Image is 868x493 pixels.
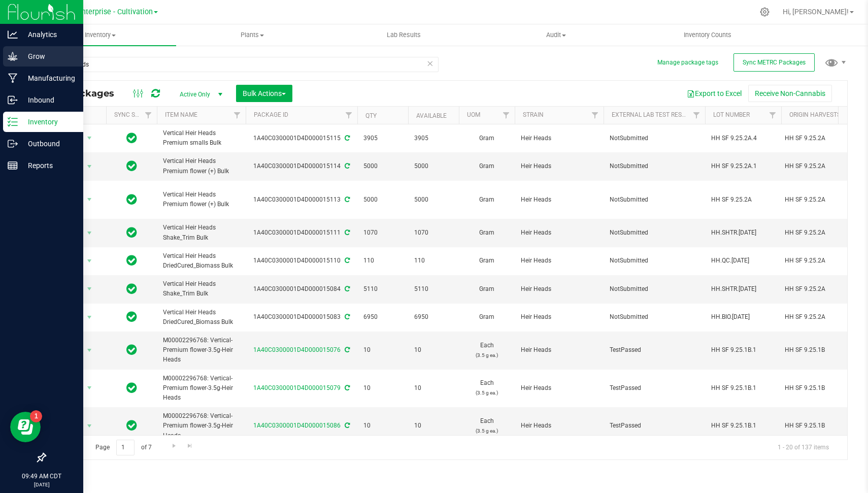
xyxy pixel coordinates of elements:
[126,131,137,145] span: In Sync
[467,111,480,118] a: UOM
[416,112,447,119] a: Available
[363,228,402,238] span: 1070
[711,312,775,322] span: HH.BIO.[DATE]
[632,24,784,46] a: Inventory Counts
[163,279,240,299] span: Vertical Heir Heads Shake_Trim Bulk
[165,111,197,118] a: Item Name
[363,256,402,266] span: 110
[8,117,18,127] inline-svg: Inventory
[83,226,96,240] span: select
[177,30,327,40] span: Plants
[465,426,509,436] p: (3.5 g ea.)
[87,440,160,455] span: Page of 7
[126,310,137,324] span: In Sync
[465,378,509,398] span: Each
[414,256,453,266] span: 110
[743,59,806,66] span: Sync METRC Packages
[30,410,42,422] iframe: Resource center unread badge
[414,345,453,355] span: 10
[610,134,699,143] span: NotSubmitted
[711,256,775,266] span: HH.QC.[DATE]
[343,313,350,320] span: Sync from Compliance System
[8,139,18,149] inline-svg: Outbound
[521,228,597,238] span: Heir Heads
[521,421,597,431] span: Heir Heads
[244,312,359,322] div: 1A40C0300001D4D000015083
[253,346,341,353] a: 1A40C0300001D4D000015076
[126,381,137,395] span: In Sync
[24,30,176,40] span: Inventory
[789,111,841,118] a: Origin Harvests
[163,336,240,365] span: M00002296768: Vertical-Premium flower-3.5g-Heir Heads
[343,384,350,391] span: Sync from Compliance System
[657,58,718,67] button: Manage package tags
[163,190,240,209] span: Vertical Heir Heads Premium flower (+) Bulk
[783,8,849,16] span: Hi, [PERSON_NAME]!
[521,312,597,322] span: Heir Heads
[610,195,699,205] span: NotSubmitted
[10,412,41,442] iframe: Resource center
[465,312,509,322] span: Gram
[521,383,597,393] span: Heir Heads
[426,57,433,70] span: Clear
[343,257,350,264] span: Sync from Compliance System
[343,196,350,203] span: Sync from Compliance System
[365,112,377,119] a: Qty
[465,161,509,171] span: Gram
[770,440,837,455] span: 1 - 20 of 137 items
[363,161,402,171] span: 5000
[343,285,350,292] span: Sync from Compliance System
[83,282,96,296] span: select
[253,384,341,391] a: 1A40C0300001D4D000015079
[612,111,691,118] a: External Lab Test Result
[465,388,509,398] p: (3.5 g ea.)
[363,421,402,431] span: 10
[83,192,96,207] span: select
[176,24,328,46] a: Plants
[521,284,597,294] span: Heir Heads
[18,28,79,41] p: Analytics
[166,440,181,453] a: Go to the next page
[610,312,699,322] span: NotSubmitted
[610,256,699,266] span: NotSubmitted
[587,107,604,124] a: Filter
[764,107,781,124] a: Filter
[126,343,137,357] span: In Sync
[713,111,750,118] a: Lot Number
[610,228,699,238] span: NotSubmitted
[465,341,509,360] span: Each
[163,251,240,271] span: Vertical Heir Heads DriedCured_Biomass Bulk
[126,192,137,207] span: In Sync
[465,228,509,238] span: Gram
[414,421,453,431] span: 10
[465,256,509,266] span: Gram
[521,345,597,355] span: Heir Heads
[8,160,18,171] inline-svg: Reports
[83,343,96,357] span: select
[18,116,79,128] p: Inventory
[8,95,18,105] inline-svg: Inbound
[229,107,246,124] a: Filter
[373,30,435,40] span: Lab Results
[414,284,453,294] span: 5110
[414,195,453,205] span: 5000
[363,284,402,294] span: 5110
[244,134,359,143] div: 1A40C0300001D4D000015115
[163,374,240,403] span: M00002296768: Vertical-Premium flower-3.5g-Heir Heads
[414,161,453,171] span: 5000
[244,228,359,238] div: 1A40C0300001D4D000015111
[523,111,544,118] a: Strain
[711,383,775,393] span: HH SF 9.25.1B.1
[8,51,18,61] inline-svg: Grow
[414,312,453,322] span: 6950
[521,161,597,171] span: Heir Heads
[8,29,18,40] inline-svg: Analytics
[253,422,341,429] a: 1A40C0300001D4D000015086
[244,284,359,294] div: 1A40C0300001D4D000015084
[183,440,197,453] a: Go to the last page
[610,383,699,393] span: TestPassed
[126,418,137,433] span: In Sync
[711,195,775,205] span: HH SF 9.25.2A
[610,345,699,355] span: TestPassed
[688,107,705,124] a: Filter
